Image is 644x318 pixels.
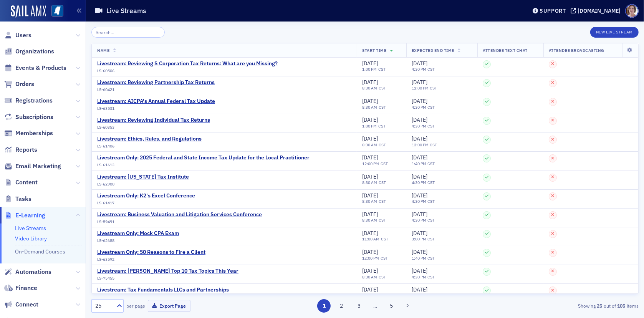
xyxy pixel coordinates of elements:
[15,64,66,72] span: Events & Products
[97,238,114,243] span: LS-62688
[362,248,378,255] span: [DATE]
[362,60,378,67] span: [DATE]
[412,60,427,67] span: [DATE]
[426,66,435,72] span: CST
[412,79,427,86] span: [DATE]
[379,161,388,166] span: CST
[352,299,366,313] button: 3
[412,293,426,298] time: 4:30 PM
[412,217,426,223] time: 4:30 PM
[4,211,45,220] a: E-Learning
[97,268,238,275] div: Livestream: [PERSON_NAME] Top 10 Tax Topics This Year
[362,98,378,104] span: [DATE]
[97,200,114,205] span: LS-61417
[362,123,377,129] time: 1:00 PM
[377,217,386,223] span: CST
[97,257,114,262] span: LS-63592
[426,180,435,185] span: CST
[429,142,437,147] span: CST
[590,27,639,38] button: New Live Stream
[97,182,114,187] span: LS-62900
[15,235,47,242] a: Video Library
[362,104,377,110] time: 8:30 AM
[362,135,378,142] span: [DATE]
[377,293,386,298] span: CST
[362,230,378,237] span: [DATE]
[412,116,427,123] span: [DATE]
[97,249,205,256] a: Livestream Only: 50 Reasons to Fire a Client
[377,85,386,91] span: CST
[362,217,377,223] time: 8:30 AM
[483,48,527,53] span: Attendee Text Chat
[15,300,38,309] span: Connect
[362,293,377,298] time: 8:30 AM
[15,195,31,203] span: Tasks
[412,199,426,204] time: 4:30 PM
[412,180,426,185] time: 4:30 PM
[4,284,37,292] a: Finance
[148,300,190,312] button: Export Page
[412,161,426,166] time: 1:40 PM
[4,146,37,154] a: Reports
[4,268,51,276] a: Automations
[91,27,165,38] input: Search…
[97,219,114,224] span: LS-59491
[412,98,427,104] span: [DATE]
[15,96,53,105] span: Registrations
[15,113,53,121] span: Subscriptions
[377,123,386,129] span: CST
[4,300,38,309] a: Connect
[97,106,114,111] span: LS-63531
[97,276,114,281] span: LS-75455
[97,60,278,67] div: Livestream: Reviewing S Corporation Tax Returns: What are you Missing?
[15,146,37,154] span: Reports
[4,80,34,88] a: Orders
[426,104,435,110] span: CST
[590,28,639,35] a: New Live Stream
[549,48,604,53] span: Attendee Broadcasting
[362,286,378,293] span: [DATE]
[97,230,179,237] div: Livestream Only: Mock CPA Exam
[97,79,215,86] a: Livestream: Reviewing Partnership Tax Returns
[15,225,46,232] a: Live Streams
[97,136,202,142] div: Livestream: Ethics, Rules, and Regulations
[412,104,426,110] time: 4:30 PM
[377,199,386,204] span: CST
[412,66,426,72] time: 4:30 PM
[11,5,46,18] img: SailAMX
[97,154,310,161] a: Livestream Only: 2025 Federal and State Income Tax Update for the Local Practitioner
[571,8,623,13] button: [DOMAIN_NAME]
[377,66,386,72] span: CST
[426,161,435,166] span: CST
[426,293,435,298] span: CST
[362,199,377,204] time: 8:30 AM
[377,142,386,147] span: CST
[412,274,426,280] time: 4:30 PM
[426,217,435,223] span: CST
[362,192,378,199] span: [DATE]
[412,192,427,199] span: [DATE]
[362,66,377,72] time: 1:00 PM
[429,85,437,91] span: CST
[4,113,53,121] a: Subscriptions
[412,154,427,161] span: [DATE]
[426,255,435,261] span: CST
[412,173,427,180] span: [DATE]
[362,274,377,280] time: 8:30 AM
[362,173,378,180] span: [DATE]
[596,302,604,309] strong: 25
[97,125,114,130] span: LS-60353
[15,248,65,255] a: On-Demand Courses
[97,211,262,218] a: Livestream: Business Valuation and Litigation Services Conference
[51,5,63,17] img: SailAMX
[97,117,210,124] a: Livestream: Reviewing Individual Tax Returns
[362,236,379,242] time: 11:00 AM
[95,302,112,310] div: 25
[4,178,38,187] a: Content
[426,274,435,280] span: CST
[362,267,378,274] span: [DATE]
